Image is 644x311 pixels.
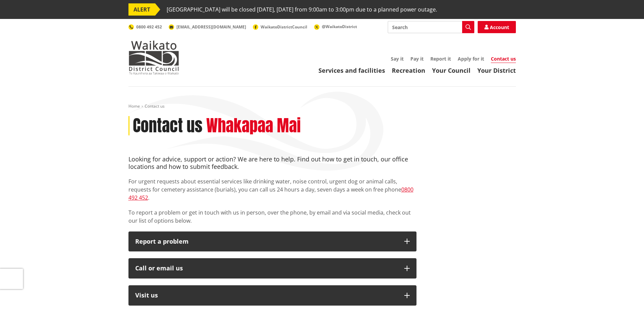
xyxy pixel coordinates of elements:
[477,66,516,74] a: Your District
[392,66,425,74] a: Recreation
[491,55,516,63] a: Contact us
[430,55,451,62] a: Report it
[133,116,202,136] h1: Contact us
[128,258,416,279] button: Call or email us
[322,24,357,29] span: @WaikatoDistrict
[410,55,424,62] a: Pay it
[128,186,413,201] a: 0800 492 452
[169,24,246,30] a: [EMAIL_ADDRESS][DOMAIN_NAME]
[388,21,474,33] input: Search input
[136,24,162,30] span: 0800 492 452
[253,24,307,30] a: WaikatoDistrictCouncil
[135,265,398,272] div: Call or email us
[167,3,437,16] span: [GEOGRAPHIC_DATA] will be closed [DATE], [DATE] from 9:00am to 3:00pm due to a planned power outage.
[432,66,471,74] a: Your Council
[128,208,416,225] p: To report a problem or get in touch with us in person, over the phone, by email and via social me...
[458,55,484,62] a: Apply for it
[128,103,140,109] a: Home
[314,24,357,29] a: @WaikatoDistrict
[128,177,416,202] p: For urgent requests about essential services like drinking water, noise control, urgent dog or an...
[135,238,398,245] p: Report a problem
[176,24,246,30] span: [EMAIL_ADDRESS][DOMAIN_NAME]
[135,292,398,299] p: Visit us
[318,66,385,74] a: Services and facilities
[128,41,179,74] img: Waikato District Council - Te Kaunihera aa Takiwaa o Waikato
[391,55,404,62] a: Say it
[128,104,516,109] nav: breadcrumb
[128,156,416,170] h4: Looking for advice, support or action? We are here to help. Find out how to get in touch, our off...
[128,285,416,306] button: Visit us
[128,3,155,16] span: ALERT
[128,231,416,252] button: Report a problem
[478,21,516,33] a: Account
[128,24,162,30] a: 0800 492 452
[145,103,165,109] span: Contact us
[206,116,301,136] h2: Whakapaa Mai
[261,24,307,30] span: WaikatoDistrictCouncil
